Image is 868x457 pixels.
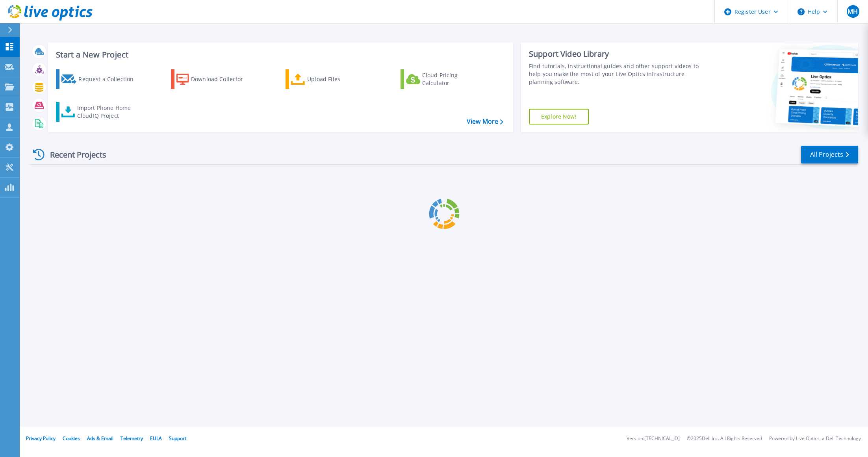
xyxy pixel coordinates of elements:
a: All Projects [801,146,858,163]
div: Cloud Pricing Calculator [422,71,485,87]
a: Ads & Email [87,435,113,442]
a: Upload Files [286,69,373,89]
a: Cloud Pricing Calculator [401,69,488,89]
div: Upload Files [307,71,370,87]
li: © 2025 Dell Inc. All Rights Reserved [687,436,762,441]
div: Recent Projects [30,145,117,164]
a: Support [169,435,186,442]
div: Support Video Library [529,49,702,59]
a: Privacy Policy [26,435,56,442]
li: Powered by Live Optics, a Dell Technology [769,436,861,441]
a: Download Collector [171,69,259,89]
a: Explore Now! [529,109,589,124]
a: Telemetry [121,435,143,442]
a: EULA [150,435,162,442]
li: Version: [TECHNICAL_ID] [627,436,680,441]
div: Request a Collection [78,71,141,87]
div: Download Collector [191,71,254,87]
a: View More [467,118,503,125]
h3: Start a New Project [56,50,503,59]
div: Import Phone Home CloudIQ Project [77,104,139,120]
span: MH [848,8,858,15]
div: Find tutorials, instructional guides and other support videos to help you make the most of your L... [529,62,702,86]
a: Request a Collection [56,69,144,89]
a: Cookies [63,435,80,442]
